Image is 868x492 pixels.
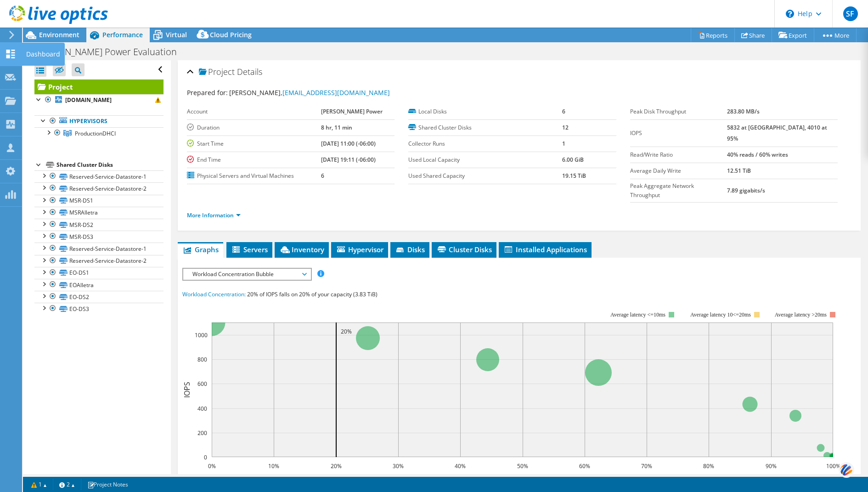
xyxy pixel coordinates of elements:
label: Start Time [187,139,321,148]
label: Used Local Capacity [408,155,562,164]
b: 6.00 GiB [562,156,584,164]
b: 6 [562,107,565,115]
a: ProductionDHCI [34,127,163,139]
span: Virtual [166,30,187,39]
a: MSR-DS3 [34,231,163,243]
a: EOAlletra [34,279,163,291]
svg: \n [786,10,794,18]
a: Reserved-Service-Datastore-1 [34,170,163,182]
span: Installed Applications [503,245,587,254]
tspan: Average latency <=10ms [610,311,665,318]
span: Details [237,66,262,77]
text: 20% [331,462,342,470]
a: Hypervisors [34,115,163,127]
a: [DOMAIN_NAME] [34,94,163,106]
text: 0% [208,462,216,470]
text: 600 [197,380,207,388]
a: EO-DS2 [34,291,163,303]
text: 20% [341,328,352,335]
img: svg+xml;base64,PHN2ZyB3aWR0aD0iNDQiIGhlaWdodD0iNDQiIHZpZXdCb3g9IjAgMCA0NCA0NCIgZmlsbD0ibm9uZSIgeG... [839,461,854,478]
label: Prepared for: [187,88,228,97]
span: Performance [102,30,143,39]
b: 7.89 gigabits/s [727,187,765,194]
a: Project Notes [81,479,135,490]
label: Account [187,107,321,116]
label: Duration [187,123,321,132]
b: 5832 at [GEOGRAPHIC_DATA], 4010 at 95% [727,124,827,142]
span: Graphs [182,245,219,254]
text: Average latency >20ms [775,311,827,318]
label: Shared Cluster Disks [408,123,562,132]
text: 30% [393,462,404,470]
span: Environment [39,30,79,39]
text: 60% [579,462,590,470]
span: Hypervisor [336,245,383,254]
b: [PERSON_NAME] Power [321,107,383,115]
b: 40% reads / 60% writes [727,151,788,158]
text: 200 [197,429,207,437]
b: 12 [562,124,569,131]
label: IOPS [630,129,727,138]
span: Workload Concentration: [182,290,246,298]
a: EO-DS1 [34,267,163,279]
text: IOPS [182,382,192,398]
a: MSR-DS2 [34,219,163,231]
text: 800 [197,356,207,363]
a: Share [734,28,772,42]
span: Cluster Disks [436,245,492,254]
text: Capacity [508,473,538,483]
a: Project [34,79,163,94]
b: [DATE] 19:11 (-06:00) [321,156,376,164]
text: 80% [703,462,714,470]
label: Used Shared Capacity [408,171,562,181]
label: Peak Disk Throughput [630,107,727,116]
a: 2 [53,479,81,490]
b: 8 hr, 11 min [321,124,352,131]
span: ProductionDHCI [75,130,116,137]
b: [DATE] 11:00 (-06:00) [321,140,376,147]
a: 1 [25,479,53,490]
a: More Information [187,211,241,219]
label: Local Disks [408,107,562,116]
a: MSR-DS1 [34,195,163,207]
a: Reserved-Service-Datastore-1 [34,243,163,254]
tspan: Average latency 10<=20ms [690,311,751,318]
span: 20% of IOPS falls on 20% of your capacity (3.83 TiB) [247,290,378,298]
text: 0 [204,453,207,461]
span: Servers [231,245,268,254]
a: [EMAIL_ADDRESS][DOMAIN_NAME] [282,88,390,97]
text: 400 [197,405,207,413]
span: SF [843,6,858,21]
b: 12.51 TiB [727,167,751,175]
label: Physical Servers and Virtual Machines [187,171,321,181]
label: End Time [187,155,321,164]
span: Workload Concentration Bubble [188,269,306,280]
span: [PERSON_NAME], [229,88,390,97]
text: 1000 [195,331,208,339]
span: Cloud Pricing [210,30,252,39]
h1: [PERSON_NAME] Power Evaluation [30,47,191,57]
a: Reserved-Service-Datastore-2 [34,255,163,267]
a: Reserved-Service-Datastore-2 [34,182,163,194]
span: Inventory [279,245,324,254]
div: Shared Cluster Disks [56,159,163,170]
b: 6 [321,172,324,180]
span: Project [199,68,235,77]
a: More [814,28,857,42]
b: [DOMAIN_NAME] [65,96,112,104]
text: 10% [268,462,279,470]
a: Export [772,28,814,42]
text: 90% [766,462,777,470]
b: 283.80 MB/s [727,107,760,115]
text: 100% [826,462,840,470]
b: 19.15 TiB [562,172,586,180]
text: 70% [641,462,652,470]
text: 40% [455,462,466,470]
label: Collector Runs [408,139,562,148]
label: Average Daily Write [630,166,727,175]
span: Disks [395,245,425,254]
a: Reports [691,28,735,42]
a: EO-DS3 [34,303,163,315]
label: Read/Write Ratio [630,150,727,159]
a: MSRAlletra [34,207,163,219]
